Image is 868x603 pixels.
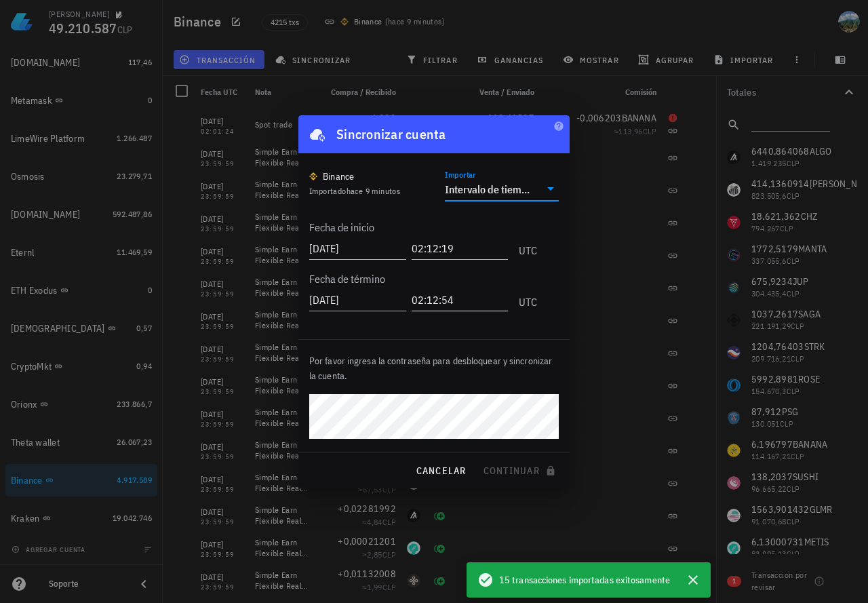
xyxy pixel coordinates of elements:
[513,229,537,263] div: UTC
[309,220,374,234] label: Fecha de inicio
[336,123,446,145] div: Sincronizar cuenta
[445,170,476,180] label: Importar
[445,182,530,196] div: Intervalo de tiempo
[513,281,537,315] div: UTC
[347,186,401,196] span: hace 9 minutos
[309,353,559,383] p: Por favor ingresa la contraseña para desbloquear y sincronizar la cuenta.
[309,186,400,196] span: Importado
[445,178,559,201] div: ImportarIntervalo de tiempo
[412,289,509,311] input: 22:41:53
[309,272,385,286] label: Fecha de término
[410,459,471,483] button: cancelar
[323,170,355,183] div: Binance
[499,572,670,587] span: 15 transacciones importadas exitosamente
[309,172,317,180] img: 270.png
[309,237,406,259] input: 2025-10-06
[412,237,509,259] input: 22:41:53
[415,465,466,477] span: cancelar
[309,289,406,311] input: 2025-10-06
